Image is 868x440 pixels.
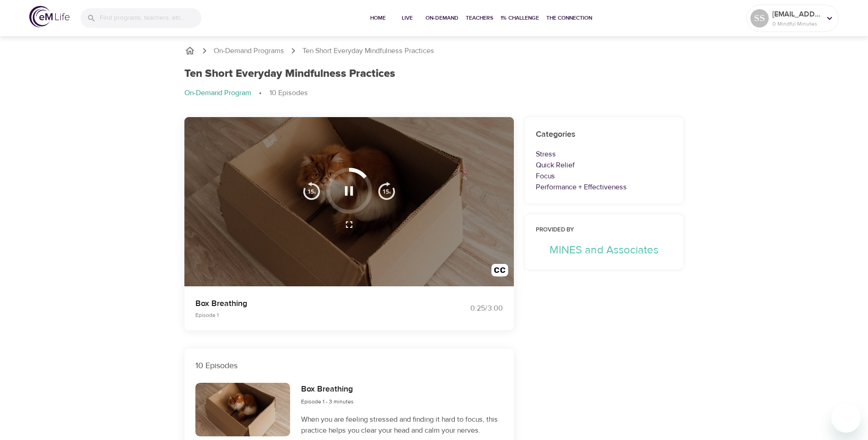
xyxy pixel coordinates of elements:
[486,258,514,286] button: Transcript/Closed Captions (c)
[377,182,396,200] img: 15s_next.svg
[491,264,508,281] img: open_caption.svg
[536,160,673,171] p: Quick Relief
[426,13,458,23] span: On-Demand
[434,303,503,314] div: 0:25 / 3:00
[772,20,821,28] p: 0 Mindful Minutes
[396,13,418,23] span: Live
[772,9,821,20] p: [EMAIL_ADDRESS][DOMAIN_NAME]
[270,88,308,98] p: 10 Episodes
[29,6,70,27] img: logo
[184,45,684,56] nav: breadcrumb
[184,88,684,99] nav: breadcrumb
[536,128,673,141] h6: Categories
[302,46,434,56] p: Ten Short Everyday Mindfulness Practices
[536,149,673,160] p: Stress
[536,242,673,258] p: MINES and Associates
[536,171,673,182] p: Focus
[831,403,861,433] iframe: Button to launch messaging window
[536,225,673,235] h6: Provided by
[367,13,389,23] span: Home
[184,88,251,98] p: On-Demand Program
[195,297,423,310] p: Box Breathing
[302,182,321,200] img: 15s_prev.svg
[501,13,539,23] span: 1% Challenge
[301,398,354,405] span: Episode 1 - 3 minutes
[195,360,503,372] p: 10 Episodes
[301,383,354,396] h6: Box Breathing
[750,9,769,27] div: SS
[100,8,201,28] input: Find programs, teachers, etc...
[536,182,673,193] p: Performance + Effectiveness
[301,414,502,436] p: When you are feeling stressed and finding it hard to focus, this practice helps you clear your he...
[546,13,592,23] span: The Connection
[466,13,493,23] span: Teachers
[195,311,423,319] p: Episode 1
[214,46,284,56] a: On-Demand Programs
[184,67,395,80] h1: Ten Short Everyday Mindfulness Practices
